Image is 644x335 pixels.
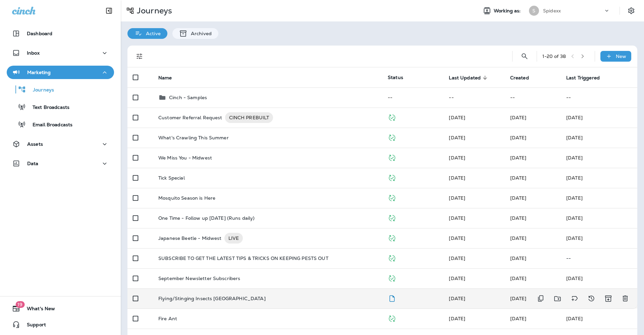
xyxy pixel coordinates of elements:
span: Published [388,134,396,140]
p: New [616,54,626,59]
p: Mosquito Season is Here [158,195,215,201]
span: Frank Carreno [510,255,527,261]
td: [DATE] [561,128,637,148]
span: Created [510,75,529,81]
td: [DATE] [561,268,637,288]
span: Caitlyn Wade [510,275,527,281]
td: [DATE] [561,228,637,248]
td: -- [443,87,504,108]
button: View Changelog [585,292,598,306]
button: Search Journeys [518,50,531,63]
p: Flying/Stinging Insects [GEOGRAPHIC_DATA] [158,296,266,301]
p: SUBSCRIBE TO GET THE LATEST TIPS & TRICKS ON KEEPING PESTS OUT [158,256,328,261]
span: Jason Munk [449,115,465,121]
td: -- [561,87,637,108]
span: Caitlyn Wade [449,255,465,261]
p: Assets [27,141,43,147]
button: Journeys [7,82,114,96]
span: Last Triggered [566,75,608,81]
span: Draft [388,295,396,301]
p: Customer Referral Request [158,112,222,123]
p: Fire Ant [158,316,177,321]
span: Published [388,275,396,281]
td: [DATE] [561,188,637,208]
button: Support [7,318,114,331]
div: S [529,6,539,16]
span: Last Triggered [566,75,600,81]
p: Data [27,161,39,166]
button: Duplicate [534,292,547,306]
td: [DATE] [561,108,637,128]
td: [DATE] [561,168,637,188]
button: Dashboard [7,27,114,40]
span: Frank Carreno [449,215,465,221]
span: Name [158,75,172,81]
span: Support [20,322,46,330]
p: One Time - Follow up [DATE] (Runs daily) [158,215,255,221]
div: CINCH PREBUILT [225,112,273,123]
span: Caitlyn Wade [510,235,527,241]
span: Last Updated [449,75,481,81]
span: Created [510,75,538,81]
span: Published [388,114,396,120]
span: Published [388,174,396,180]
button: 19What's New [7,302,114,315]
span: Published [388,255,396,261]
button: Filters [133,50,146,63]
span: Caitlyn Wade [510,135,527,141]
span: Published [388,315,396,321]
span: Caitlyn Wade [449,155,465,161]
button: Inbox [7,46,114,60]
p: We Miss You - Midwest [158,155,212,160]
p: Archived [187,31,212,36]
span: LIVE [224,235,243,242]
td: -- [382,87,443,108]
button: Move to folder [551,292,565,306]
td: [DATE] [561,309,637,329]
div: 1 - 20 of 38 [542,54,566,59]
span: Jason Munk [510,295,527,301]
p: Spidexx [543,8,561,13]
span: Caitlyn Wade [449,175,465,181]
button: Delete [619,292,632,306]
span: CINCH PREBUILT [225,114,273,121]
button: Text Broadcasts [7,100,114,114]
span: Working as: [494,8,522,14]
span: What's New [20,306,55,314]
p: Journeys [26,87,54,93]
span: Caitlyn Wade [510,175,527,181]
p: Japanese Beetle - Midwest [158,233,222,244]
p: Email Broadcasts [26,122,72,128]
button: Archive [601,292,615,306]
span: 19 [15,301,24,308]
button: Email Broadcasts [7,117,114,131]
div: LIVE [224,233,243,244]
button: Marketing [7,66,114,79]
p: Dashboard [27,31,52,36]
p: -- [566,256,632,261]
p: Active [143,31,161,36]
span: Caitlyn Wade [510,155,527,161]
span: Published [388,214,396,220]
p: Cinch - Samples [169,95,207,100]
p: Journeys [134,6,172,16]
span: Name [158,75,181,81]
button: Add tags [568,292,581,306]
span: Jason Munk [510,195,527,201]
td: -- [505,87,561,108]
p: September Newsletter Subscribers [158,276,240,281]
span: Caitlyn Wade [449,295,465,301]
span: Published [388,234,396,241]
p: Marketing [27,70,51,75]
span: Caitlyn Wade [449,135,465,141]
p: Inbox [27,50,40,56]
span: Jason Munk [449,235,465,241]
span: Caitlyn Wade [510,115,527,121]
button: Collapse Sidebar [100,4,118,17]
p: What's Crawling This Summer [158,135,229,140]
p: Text Broadcasts [26,105,69,111]
button: Data [7,157,114,170]
span: Published [388,154,396,160]
span: Caitlyn Wade [449,275,465,281]
span: Caitlyn Wade [449,195,465,201]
